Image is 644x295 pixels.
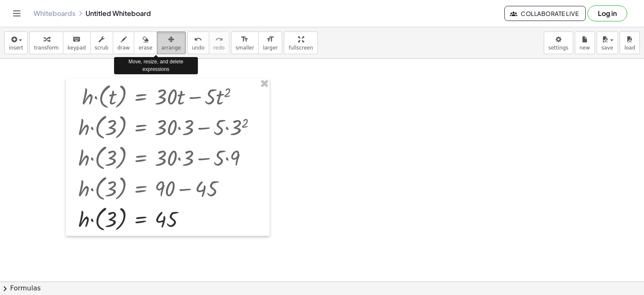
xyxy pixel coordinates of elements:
button: save [597,31,618,54]
span: smaller [236,45,254,51]
button: draw [113,31,135,54]
button: undoundo [187,31,209,54]
span: insert [9,45,23,51]
span: new [579,45,590,51]
button: erase [134,31,157,54]
span: undo [192,45,205,51]
span: larger [263,45,278,51]
span: Collaborate Live [512,10,579,17]
button: Log in [587,5,627,21]
i: undo [194,34,202,44]
span: transform [34,45,59,51]
span: redo [213,45,225,51]
button: insert [4,31,28,54]
button: transform [29,31,63,54]
button: format_sizesmaller [231,31,259,54]
button: redoredo [209,31,229,54]
i: redo [215,34,223,44]
span: arrange [161,45,181,51]
button: keyboardkeypad [63,31,91,54]
span: settings [548,45,569,51]
span: load [624,45,635,51]
i: format_size [266,34,274,44]
button: load [620,31,640,54]
button: Toggle navigation [10,7,23,20]
span: erase [138,45,152,51]
button: fullscreen [284,31,317,54]
button: settings [544,31,573,54]
span: scrub [95,45,109,51]
div: Move, resize, and delete expressions [114,57,198,74]
button: arrange [157,31,186,54]
span: fullscreen [288,45,313,51]
span: save [601,45,613,51]
i: keyboard [73,34,80,44]
a: Whiteboards [34,9,75,18]
span: draw [117,45,130,51]
span: keypad [68,45,86,51]
button: Collaborate Live [504,6,586,21]
button: scrub [90,31,113,54]
button: format_sizelarger [258,31,282,54]
i: format_size [241,34,249,44]
button: new [575,31,595,54]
